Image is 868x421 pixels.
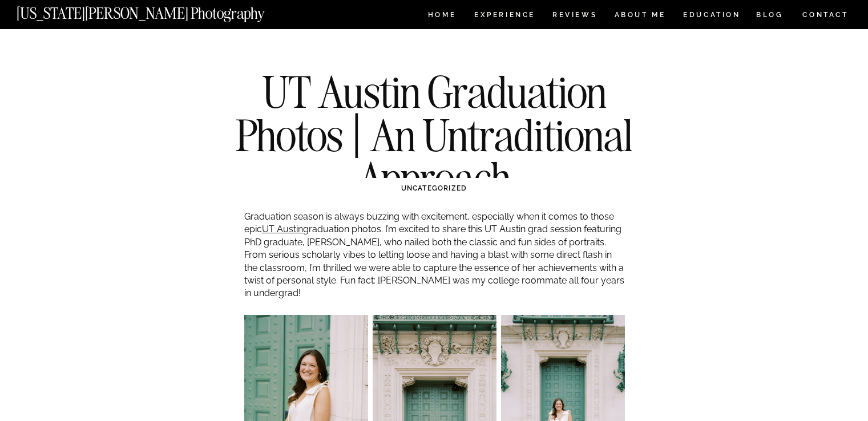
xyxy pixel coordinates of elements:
a: REVIEWS [552,11,595,21]
h1: UT Austin Graduation Photos | An Untraditional Approach [227,70,641,200]
a: Experience [474,11,534,21]
a: BLOG [756,11,784,21]
a: HOME [426,11,458,21]
a: UT Austin [262,224,303,234]
a: CONTACT [802,9,849,21]
a: EDUCATION [682,11,742,21]
a: ABOUT ME [614,11,666,21]
a: [US_STATE][PERSON_NAME] Photography [17,6,303,15]
p: Graduation season is always buzzing with excitement, especially when it comes to those epic gradu... [244,211,625,300]
a: Uncategorized [401,184,467,192]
